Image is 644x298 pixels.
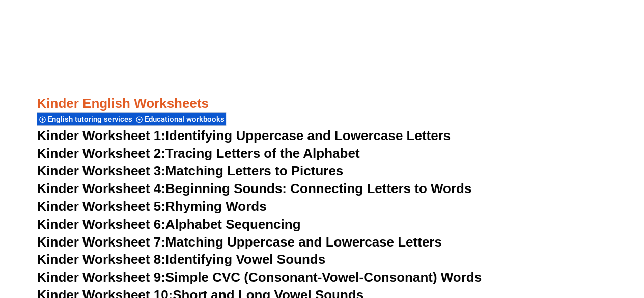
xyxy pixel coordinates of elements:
a: Kinder Worksheet 6:Alphabet Sequencing [37,216,301,232]
iframe: Chat Widget [474,183,644,298]
span: Kinder Worksheet 1: [37,128,165,143]
span: Kinder Worksheet 5: [37,199,165,214]
span: Kinder Worksheet 6: [37,216,165,232]
a: Kinder Worksheet 3:Matching Letters to Pictures [37,163,344,178]
span: Kinder Worksheet 7: [37,234,165,250]
a: Kinder Worksheet 5:Rhyming Words [37,199,267,214]
span: Kinder Worksheet 2: [37,146,165,161]
span: Kinder Worksheet 9: [37,269,165,285]
span: Kinder Worksheet 8: [37,252,165,267]
a: Kinder Worksheet 1:Identifying Uppercase and Lowercase Letters [37,128,451,143]
span: Kinder Worksheet 3: [37,163,165,178]
a: Kinder Worksheet 7:Matching Uppercase and Lowercase Letters [37,234,442,250]
a: Kinder Worksheet 8:Identifying Vowel Sounds [37,252,325,267]
span: Kinder Worksheet 4: [37,181,165,196]
a: Kinder Worksheet 4:Beginning Sounds: Connecting Letters to Words [37,181,472,196]
a: Kinder Worksheet 9:Simple CVC (Consonant-Vowel-Consonant) Words [37,269,482,285]
a: Kinder Worksheet 2:Tracing Letters of the Alphabet [37,146,360,161]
